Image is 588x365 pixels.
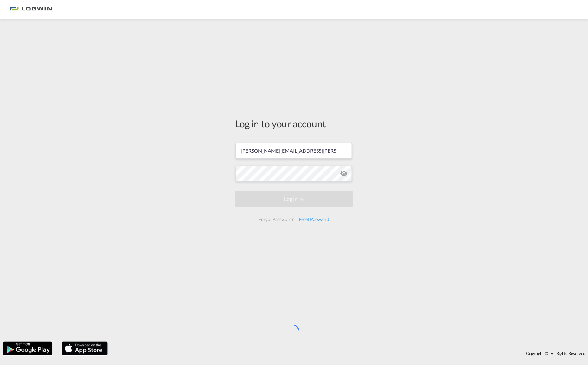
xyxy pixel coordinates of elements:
[61,341,108,356] img: apple.png
[111,348,588,359] div: Copyright © . All Rights Reserved
[10,3,52,17] img: bc73a0e0d8c111efacd525e4c8ad7d32.png
[3,341,53,356] img: google.png
[236,143,352,159] input: Enter email/phone number
[296,214,332,225] div: Reset Password
[340,170,348,177] md-icon: icon-eye-off
[235,117,353,130] div: Log in to your account
[235,191,353,207] button: LOGIN
[256,214,296,225] div: Forgot Password?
